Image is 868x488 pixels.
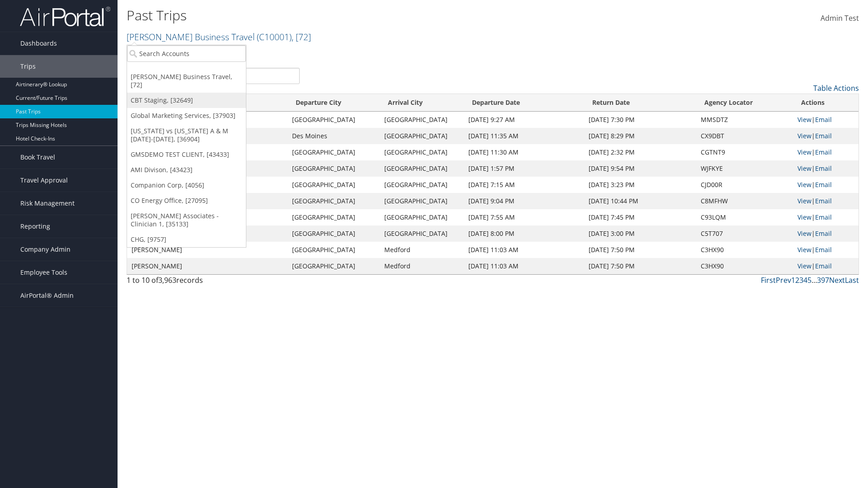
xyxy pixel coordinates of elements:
[464,177,584,193] td: [DATE] 7:15 AM
[464,258,584,274] td: [DATE] 11:03 AM
[380,128,464,144] td: [GEOGRAPHIC_DATA]
[127,45,246,62] input: Search Accounts
[845,275,859,285] a: Last
[776,275,791,285] a: Prev
[797,148,811,156] a: View
[127,147,246,162] a: GMSDEMO TEST CLIENT, [43433]
[793,128,859,144] td: |
[829,275,845,285] a: Next
[584,225,697,242] td: [DATE] 3:00 PM
[20,55,36,78] span: Trips
[127,123,246,147] a: [US_STATE] vs [US_STATE] A & M [DATE]-[DATE], [36904]
[380,177,464,193] td: [GEOGRAPHIC_DATA]
[584,209,697,225] td: [DATE] 7:45 PM
[797,131,811,140] a: View
[127,162,246,178] a: AMI Divison, [43423]
[158,275,176,285] span: 3,963
[20,146,55,169] span: Book Travel
[815,213,832,221] a: Email
[464,160,584,177] td: [DATE] 1:57 PM
[815,245,832,254] a: Email
[584,112,697,128] td: [DATE] 7:30 PM
[797,245,811,254] a: View
[793,258,859,274] td: |
[793,242,859,258] td: |
[380,112,464,128] td: [GEOGRAPHIC_DATA]
[20,6,110,27] img: airportal-logo.png
[127,178,246,193] a: Companion Corp, [4056]
[127,31,311,43] a: [PERSON_NAME] Business Travel
[584,258,697,274] td: [DATE] 7:50 PM
[288,193,379,209] td: [GEOGRAPHIC_DATA]
[288,258,379,274] td: [GEOGRAPHIC_DATA]
[793,160,859,177] td: |
[20,215,50,238] span: Reporting
[584,177,697,193] td: [DATE] 3:23 PM
[815,164,832,173] a: Email
[696,112,793,128] td: MMSDTZ
[380,258,464,274] td: Medford
[288,128,379,144] td: Des Moines
[584,144,697,160] td: [DATE] 2:32 PM
[797,213,811,221] a: View
[797,115,811,124] a: View
[815,262,832,270] a: Email
[803,275,807,285] a: 4
[288,242,379,258] td: [GEOGRAPHIC_DATA]
[127,47,615,59] p: Filter:
[20,284,74,307] span: AirPortal® Admin
[793,193,859,209] td: |
[288,112,379,128] td: [GEOGRAPHIC_DATA]
[380,225,464,242] td: [GEOGRAPHIC_DATA]
[797,229,811,238] a: View
[20,238,71,261] span: Company Admin
[380,144,464,160] td: [GEOGRAPHIC_DATA]
[696,177,793,193] td: CJD00R
[793,209,859,225] td: |
[380,209,464,225] td: [GEOGRAPHIC_DATA]
[696,225,793,242] td: C5T707
[799,275,803,285] a: 3
[380,160,464,177] td: [GEOGRAPHIC_DATA]
[20,192,75,215] span: Risk Management
[584,94,697,112] th: Return Date: activate to sort column ascending
[821,13,859,23] span: Admin Test
[696,242,793,258] td: C3HX90
[464,112,584,128] td: [DATE] 9:27 AM
[20,169,68,192] span: Travel Approval
[811,275,817,285] span: …
[696,94,793,112] th: Agency Locator: activate to sort column ascending
[127,93,246,108] a: CBT Staging, [32649]
[464,144,584,160] td: [DATE] 11:30 AM
[584,160,697,177] td: [DATE] 9:54 PM
[127,108,246,123] a: Global Marketing Services, [37903]
[584,242,697,258] td: [DATE] 7:50 PM
[127,258,288,274] td: [PERSON_NAME]
[127,275,300,290] div: 1 to 10 of records
[464,242,584,258] td: [DATE] 11:03 AM
[815,180,832,189] a: Email
[797,262,811,270] a: View
[127,69,246,93] a: [PERSON_NAME] Business Travel, [72]
[797,180,811,189] a: View
[380,193,464,209] td: [GEOGRAPHIC_DATA]
[815,197,832,205] a: Email
[761,275,776,285] a: First
[127,242,288,258] td: [PERSON_NAME]
[815,229,832,238] a: Email
[288,144,379,160] td: [GEOGRAPHIC_DATA]
[127,193,246,208] a: CO Energy Office, [27095]
[257,31,292,43] span: ( C10001 )
[127,6,615,25] h1: Past Trips
[791,275,795,285] a: 1
[795,275,799,285] a: 2
[807,275,811,285] a: 5
[464,209,584,225] td: [DATE] 7:55 AM
[696,209,793,225] td: C93LQM
[464,128,584,144] td: [DATE] 11:35 AM
[20,261,67,284] span: Employee Tools
[815,148,832,156] a: Email
[793,112,859,128] td: |
[696,258,793,274] td: C3HX90
[464,193,584,209] td: [DATE] 9:04 PM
